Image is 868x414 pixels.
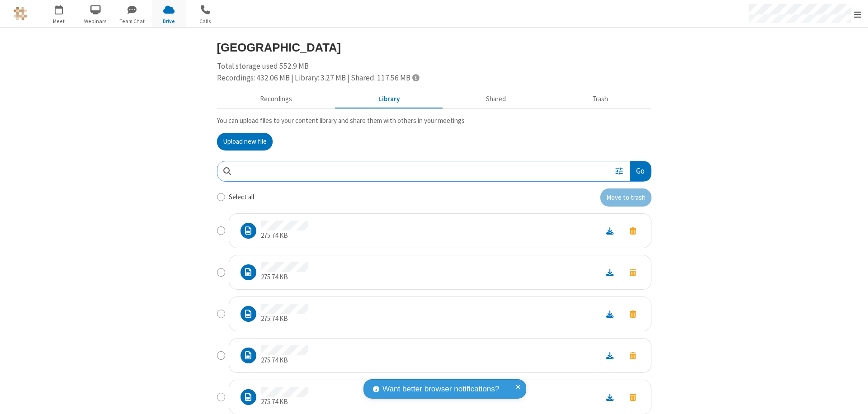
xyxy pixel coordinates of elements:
[549,91,651,108] button: Trash
[598,350,622,361] a: Download file
[189,17,222,25] span: Calls
[42,17,76,25] span: Meet
[261,355,308,366] p: 275.74 KB
[622,266,644,278] button: Move to trash
[261,397,308,407] p: 275.74 KB
[261,314,308,324] p: 275.74 KB
[412,74,419,81] span: Totals displayed include files that have been moved to the trash.
[217,72,651,84] div: Recordings: 432.06 MB | Library: 3.27 MB | Shared: 117.56 MB
[152,17,186,25] span: Drive
[335,91,443,108] button: Content library
[622,349,644,362] button: Move to trash
[261,272,308,282] p: 275.74 KB
[630,161,651,182] button: Go
[217,41,651,54] h3: [GEOGRAPHIC_DATA]
[217,91,335,108] button: Recorded meetings
[598,309,622,319] a: Download file
[382,383,499,395] span: Want better browser notifications?
[79,17,113,25] span: Webinars
[443,91,549,108] button: Shared during meetings
[217,61,651,84] div: Total storage used 552.9 MB
[598,392,622,402] a: Download file
[622,225,644,237] button: Move to trash
[622,308,644,320] button: Move to trash
[217,133,273,151] button: Upload new file
[14,7,27,20] img: QA Selenium DO NOT DELETE OR CHANGE
[598,267,622,278] a: Download file
[600,188,651,207] button: Move to trash
[217,116,651,126] p: You can upload files to your content library and share them with others in your meetings
[229,192,254,202] label: Select all
[261,231,308,241] p: 275.74 KB
[622,391,644,403] button: Move to trash
[598,226,622,236] a: Download file
[115,17,149,25] span: Team Chat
